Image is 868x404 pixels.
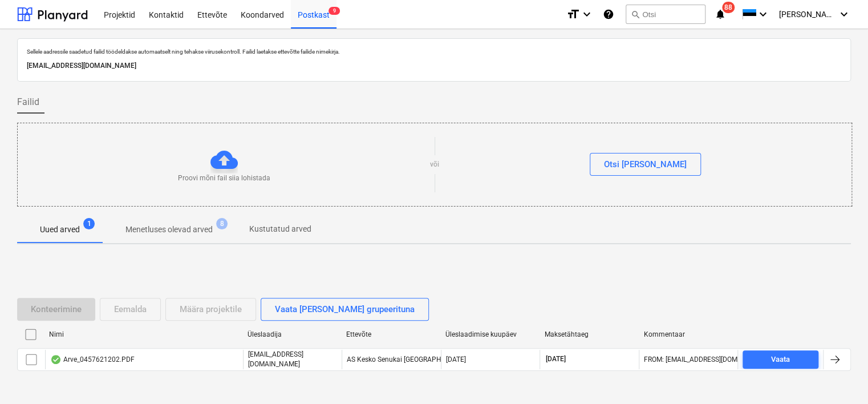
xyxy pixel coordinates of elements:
[125,224,213,236] p: Menetluses olevad arved
[178,173,270,183] p: Proovi mõni fail siia lohistada
[603,7,614,21] i: Abikeskus
[779,10,836,19] span: [PERSON_NAME]
[743,350,818,369] button: Vaata
[27,48,841,55] p: Sellele aadressile saadetud failid töödeldakse automaatselt ning tehakse viirusekontroll. Failid ...
[715,7,726,21] i: notifications
[247,330,337,338] div: Üleslaadija
[83,218,95,229] span: 1
[249,223,311,235] p: Kustutatud arved
[837,7,851,21] i: keyboard_arrow_down
[566,7,580,21] i: format_size
[446,355,466,363] div: [DATE]
[261,298,429,321] button: Vaata [PERSON_NAME] grupeerituna
[17,95,39,109] span: Failid
[756,7,770,21] i: keyboard_arrow_down
[430,160,439,169] p: või
[445,330,536,338] div: Üleslaadimise kuupäev
[49,330,238,338] div: Nimi
[50,355,135,364] div: Arve_0457621202.PDF
[590,153,701,176] button: Otsi [PERSON_NAME]
[643,330,733,338] div: Kommentaar
[631,10,640,19] span: search
[580,7,594,21] i: keyboard_arrow_down
[342,350,440,369] div: AS Kesko Senukai [GEOGRAPHIC_DATA]
[604,157,687,172] div: Otsi [PERSON_NAME]
[771,353,790,366] div: Vaata
[545,354,567,364] span: [DATE]
[722,2,735,13] span: 88
[328,7,340,15] span: 9
[216,218,228,229] span: 8
[50,355,62,364] div: Andmed failist loetud
[626,5,705,24] button: Otsi
[27,60,841,72] p: [EMAIL_ADDRESS][DOMAIN_NAME]
[17,123,852,207] div: Proovi mõni fail siia lohistadavõiOtsi [PERSON_NAME]
[275,302,415,317] div: Vaata [PERSON_NAME] grupeerituna
[346,330,436,338] div: Ettevõte
[545,330,635,338] div: Maksetähtaeg
[248,350,337,369] p: [EMAIL_ADDRESS][DOMAIN_NAME]
[40,224,80,236] p: Uued arved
